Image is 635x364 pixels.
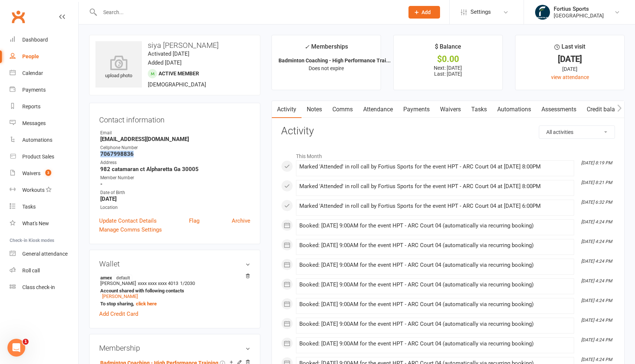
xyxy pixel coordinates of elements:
[100,166,250,173] strong: 982 catamaran ct Alpharetta Ga 30005
[10,182,78,199] a: Workouts
[180,281,195,286] span: 1/2030
[400,65,496,77] p: Next: [DATE] Last: [DATE]
[22,53,39,59] div: People
[95,55,142,80] div: upload photo
[10,65,78,82] a: Calendar
[272,101,302,118] a: Activity
[99,225,162,234] a: Manage Comms Settings
[581,259,612,264] i: [DATE] 4:24 PM
[10,82,78,98] a: Payments
[281,125,615,137] h3: Activity
[10,262,78,279] a: Roll call
[554,42,585,55] div: Last visit
[99,344,250,352] h3: Membership
[100,204,250,211] div: Location
[114,275,132,281] span: default
[522,65,618,73] div: [DATE]
[100,159,250,166] div: Address
[138,281,178,286] span: xxxx xxxx xxxx 4013
[10,165,78,182] a: Waivers 3
[100,196,250,202] strong: [DATE]
[22,37,48,43] div: Dashboard
[22,220,49,226] div: What's New
[309,65,344,71] span: Does not expire
[581,219,612,224] i: [DATE] 4:24 PM
[99,309,138,318] a: Add Credit Card
[100,144,250,151] div: Cellphone Number
[98,7,399,17] input: Search...
[100,275,247,281] strong: amex
[99,260,250,268] h3: Wallet
[466,101,492,118] a: Tasks
[10,215,78,232] a: What's New
[99,113,250,124] h3: Contact information
[299,203,571,209] div: Marked 'Attended' in roll call by Fortius Sports for the event HPT - ARC Court 04 at [DATE] 6:00PM
[536,101,582,118] a: Assessments
[279,58,391,63] strong: Badminton Coaching - High Performance Trai...
[22,70,43,76] div: Calendar
[299,341,571,347] div: Booked: [DATE] 9:00AM for the event HPT - ARC Court 04 (automatically via recurring booking)
[554,12,604,19] div: [GEOGRAPHIC_DATA]
[554,6,604,12] div: Fortius Sports
[299,321,571,327] div: Booked: [DATE] 9:00AM for the event HPT - ARC Court 04 (automatically via recurring booking)
[100,151,250,157] strong: 7067998836
[581,239,612,244] i: [DATE] 4:24 PM
[189,216,199,225] a: Flag
[102,294,138,299] a: [PERSON_NAME]
[302,101,327,118] a: Notes
[45,170,51,176] span: 3
[470,4,491,20] span: Settings
[581,180,612,185] i: [DATE] 8:21 PM
[581,200,612,205] i: [DATE] 6:32 PM
[522,55,618,63] div: [DATE]
[22,268,40,273] div: Roll call
[581,337,612,342] i: [DATE] 4:24 PM
[22,137,52,143] div: Automations
[398,101,435,118] a: Payments
[22,204,36,210] div: Tasks
[22,87,46,93] div: Payments
[299,183,571,190] div: Marked 'Attended' in roll call by Fortius Sports for the event HPT - ARC Court 04 at [DATE] 8:00PM
[100,301,247,306] strong: To stop sharing,
[100,189,250,196] div: Date of Birth
[148,50,189,57] time: Activated [DATE]
[492,101,536,118] a: Automations
[22,104,40,109] div: Reports
[159,70,199,76] span: Active member
[581,298,612,303] i: [DATE] 4:24 PM
[22,187,45,193] div: Workouts
[327,101,358,118] a: Comms
[7,339,25,357] iframe: Intercom live chat
[305,42,348,56] div: Memberships
[581,278,612,283] i: [DATE] 4:24 PM
[551,74,589,80] a: view attendance
[435,42,461,55] div: $ Balance
[305,43,309,50] i: ✓
[9,7,27,26] a: Clubworx
[281,148,615,160] li: This Month
[23,339,29,345] span: 1
[421,9,431,15] span: Add
[10,32,78,48] a: Dashboard
[10,132,78,148] a: Automations
[299,164,571,170] div: Marked 'Attended' in roll call by Fortius Sports for the event HPT - ARC Court 04 at [DATE] 8:00PM
[408,6,440,19] button: Add
[99,216,157,225] a: Update Contact Details
[299,262,571,268] div: Booked: [DATE] 9:00AM for the event HPT - ARC Court 04 (automatically via recurring booking)
[299,301,571,308] div: Booked: [DATE] 9:00AM for the event HPT - ARC Court 04 (automatically via recurring booking)
[299,282,571,288] div: Booked: [DATE] 9:00AM for the event HPT - ARC Court 04 (automatically via recurring booking)
[10,115,78,132] a: Messages
[100,136,250,142] strong: [EMAIL_ADDRESS][DOMAIN_NAME]
[10,279,78,296] a: Class kiosk mode
[582,101,629,118] a: Credit balance
[10,48,78,65] a: People
[581,318,612,323] i: [DATE] 4:24 PM
[299,223,571,229] div: Booked: [DATE] 9:00AM for the event HPT - ARC Court 04 (automatically via recurring booking)
[22,154,54,160] div: Product Sales
[100,181,250,187] strong: -
[22,284,55,290] div: Class check-in
[10,98,78,115] a: Reports
[22,251,68,257] div: General attendance
[581,357,612,362] i: [DATE] 4:24 PM
[95,41,254,49] h3: siya [PERSON_NAME]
